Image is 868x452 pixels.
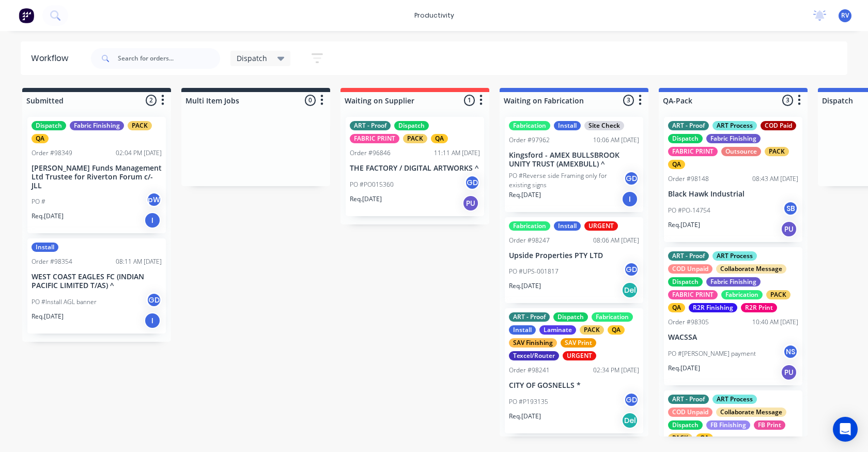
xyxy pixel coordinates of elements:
p: PO #Install AGL banner [32,297,97,307]
div: Order #97962 [509,135,550,145]
div: URGENT [584,221,618,231]
div: I [144,212,161,229]
div: Order #96846 [350,148,391,158]
div: ART - Proof [509,312,550,322]
div: PU [781,221,797,237]
p: WEST COAST EAGLES FC (INDIAN PACIFIC LIMITED T/AS) ^ [32,273,162,290]
p: [PERSON_NAME] Funds Management Ltd Trustee for Riverton Forum c/- JLL [32,164,162,190]
div: ART - Proof [668,251,709,261]
p: Req. [DATE] [32,212,64,221]
div: GD [464,175,480,190]
div: GD [146,292,162,308]
div: Order #98354 [32,257,72,266]
div: 08:43 AM [DATE] [752,174,798,184]
div: ART - Proof [350,121,391,130]
div: Order #98241 [509,366,550,375]
p: Req. [DATE] [350,194,382,204]
div: PACK [765,147,789,156]
div: COD Unpaid [668,264,712,274]
div: Dispatch [668,420,703,430]
div: DispatchFabric FinishingPACKQAOrder #9834902:04 PM [DATE][PERSON_NAME] Funds Management Ltd Trust... [27,117,166,233]
div: Install [554,221,581,231]
div: Site Check [584,121,624,130]
div: Install [32,243,58,252]
p: PO #UPS-001817 [509,267,559,276]
p: Req. [DATE] [32,312,64,321]
div: QA [696,433,713,443]
div: FabricationInstallURGENTOrder #9824708:06 AM [DATE]Upside Properties PTY LTDPO #UPS-001817GDReq.[... [505,217,643,304]
div: Texcel/Router [509,351,559,360]
div: Dispatch [668,277,703,287]
div: 10:40 AM [DATE] [752,318,798,327]
div: GD [624,262,639,277]
div: 02:04 PM [DATE] [116,148,162,158]
div: Fabrication [721,290,763,299]
div: GD [624,392,639,408]
div: 10:06 AM [DATE] [593,135,639,145]
p: PO # [32,197,45,206]
div: Order #98148 [668,174,709,184]
p: Black Hawk Industrial [668,190,798,199]
div: ART - ProofART ProcessCOD UnpaidCollaborate MessageDispatchFabric FinishingFABRIC PRINTFabricatio... [664,247,802,385]
div: Fabrication [509,121,550,130]
div: Dispatch [394,121,429,130]
p: PO #PO015360 [350,180,394,189]
div: Laminate [539,325,576,335]
div: PU [462,195,479,212]
div: Fabrication [592,312,633,322]
div: productivity [409,8,459,23]
div: Install [509,325,536,335]
input: Search for orders... [118,48,220,69]
div: I [622,191,638,207]
div: NS [783,344,798,359]
div: ART - ProofDispatchFabricationInstallLaminatePACKQASAV FinishingSAV PrintTexcel/RouterURGENTOrder... [505,308,643,433]
div: R2R Print [741,303,777,312]
div: Workflow [31,52,73,65]
div: PACK [668,433,692,443]
p: THE FACTORY / DIGITAL ARTWORKS ^ [350,164,480,173]
p: PO #P193135 [509,397,548,406]
div: I [144,312,161,329]
div: Fabric Finishing [706,134,761,143]
div: ART - ProofART ProcessCOD PaidDispatchFabric FinishingFABRIC PRINTOutsourcePACKQAOrder #9814808:4... [664,117,802,242]
div: PU [781,364,797,381]
div: Order #98247 [509,236,550,245]
div: Collaborate Message [716,408,786,417]
p: PO #[PERSON_NAME] payment [668,349,756,358]
div: FABRIC PRINT [668,147,718,156]
div: ART - Proof [668,121,709,130]
p: Req. [DATE] [509,412,541,421]
div: GD [624,171,639,186]
div: Open Intercom Messenger [833,417,858,442]
img: Factory [19,8,34,23]
div: ART Process [712,395,757,404]
p: Req. [DATE] [668,364,700,373]
div: ART Process [712,251,757,261]
div: Dispatch [32,121,66,130]
div: QA [668,303,685,312]
p: CITY OF GOSNELLS * [509,381,639,390]
div: PACK [580,325,604,335]
div: QA [608,325,625,335]
div: Fabric Finishing [70,121,124,130]
div: Collaborate Message [716,264,786,274]
div: FB Finishing [706,420,750,430]
p: PO #PO-14754 [668,206,710,215]
p: Req. [DATE] [668,220,700,230]
p: Req. [DATE] [509,281,541,291]
div: Del [622,412,638,429]
div: PACK [403,134,427,143]
div: pW [146,192,162,207]
div: COD Paid [761,121,796,130]
div: Del [622,282,638,298]
span: RV [841,11,849,20]
p: Req. [DATE] [509,190,541,200]
div: SAV Print [561,338,596,348]
div: Order #98349 [32,148,72,158]
p: Upside Properties PTY LTD [509,251,639,260]
div: ART - ProofDispatchFABRIC PRINTPACKQAOrder #9684611:11 AM [DATE]THE FACTORY / DIGITAL ARTWORKS ^P... [346,117,484,216]
div: FABRIC PRINT [350,134,399,143]
div: ART - Proof [668,395,709,404]
div: 11:11 AM [DATE] [434,148,480,158]
span: Dispatch [237,53,267,64]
